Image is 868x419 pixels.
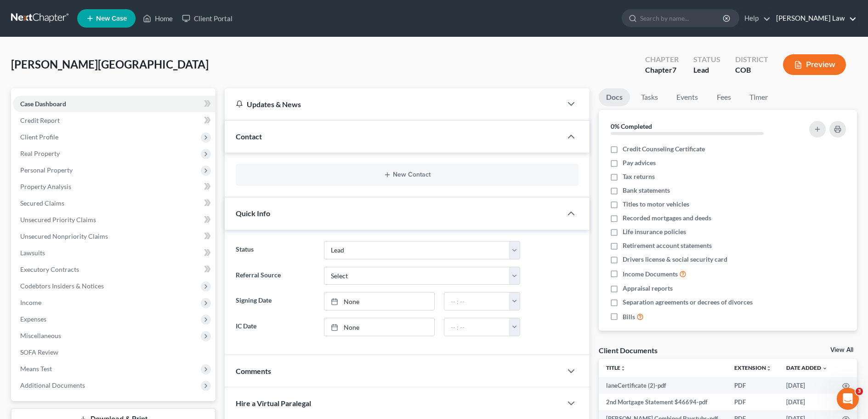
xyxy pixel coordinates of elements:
[20,199,64,207] span: Secured Claims
[645,65,679,75] div: Chapter
[623,200,689,209] span: Titles to motor vehicles
[20,149,60,157] span: Real Property
[830,347,853,353] a: View All
[735,65,768,75] div: COB
[20,249,45,257] span: Lawsuits
[623,241,712,250] span: Retirement account statements
[243,171,571,178] button: New Contact
[645,54,679,65] div: Chapter
[709,88,738,106] a: Fees
[20,282,104,290] span: Codebtors Insiders & Notices
[611,122,652,130] strong: 0% Completed
[138,10,177,27] a: Home
[742,88,775,106] a: Timer
[623,172,655,181] span: Tax returns
[734,364,772,371] a: Extensionunfold_more
[623,270,678,279] span: Income Documents
[623,213,711,223] span: Recorded mortgages and deeds
[599,88,630,106] a: Docs
[672,65,676,74] span: 7
[779,377,835,394] td: [DATE]
[20,298,41,306] span: Income
[837,388,859,410] iframe: Intercom live chat
[693,54,720,65] div: Status
[13,212,216,228] a: Unsecured Priority Claims
[783,54,846,75] button: Preview
[623,227,686,236] span: Life insurance policies
[856,388,863,395] span: 3
[623,255,727,264] span: Drivers license & social security card
[20,332,61,339] span: Miscellaneous
[779,394,835,410] td: [DATE]
[236,209,270,218] span: Quick Info
[727,394,779,410] td: PDF
[727,377,779,394] td: PDF
[324,293,434,310] a: None
[623,284,673,293] span: Appraisal reports
[623,144,705,154] span: Credit Counseling Certificate
[786,364,828,371] a: Date Added expand_more
[623,158,656,167] span: Pay advices
[20,348,58,356] span: SOFA Review
[669,88,705,106] a: Events
[620,366,626,371] i: unfold_more
[623,312,635,321] span: Bills
[772,10,857,27] a: [PERSON_NAME] Law
[231,267,319,285] label: Referral Source
[20,365,52,373] span: Means Test
[20,116,60,124] span: Credit Report
[13,112,216,129] a: Credit Report
[13,261,216,278] a: Executory Contracts
[177,10,237,27] a: Client Portal
[766,366,772,371] i: unfold_more
[236,99,551,109] div: Updates & News
[13,344,216,361] a: SOFA Review
[11,57,209,71] span: [PERSON_NAME][GEOGRAPHIC_DATA]
[623,298,753,307] span: Separation agreements or decrees of divorces
[236,399,311,408] span: Hire a Virtual Paralegal
[444,318,510,336] input: -- : --
[236,367,271,375] span: Comments
[640,10,724,27] input: Search by name...
[444,293,510,310] input: -- : --
[693,65,720,75] div: Lead
[740,10,771,27] a: Help
[735,54,768,65] div: District
[20,381,85,389] span: Additional Documents
[20,216,96,224] span: Unsecured Priority Claims
[13,178,216,195] a: Property Analysis
[20,133,58,141] span: Client Profile
[599,345,658,355] div: Client Documents
[96,15,127,22] span: New Case
[20,265,79,273] span: Executory Contracts
[13,228,216,245] a: Unsecured Nonpriority Claims
[13,195,216,212] a: Secured Claims
[20,100,66,108] span: Case Dashboard
[324,318,434,336] a: None
[599,394,727,410] td: 2nd Mortgage Statement $46694-pdf
[20,183,71,190] span: Property Analysis
[231,318,319,336] label: IC Date
[231,241,319,259] label: Status
[231,292,319,310] label: Signing Date
[599,377,727,394] td: laneCertificate (2)-pdf
[822,366,828,371] i: expand_more
[20,166,73,174] span: Personal Property
[236,132,262,141] span: Contact
[13,96,216,112] a: Case Dashboard
[20,232,108,240] span: Unsecured Nonpriority Claims
[606,364,626,371] a: Titleunfold_more
[20,315,46,323] span: Expenses
[623,186,670,195] span: Bank statements
[13,245,216,261] a: Lawsuits
[634,88,665,106] a: Tasks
